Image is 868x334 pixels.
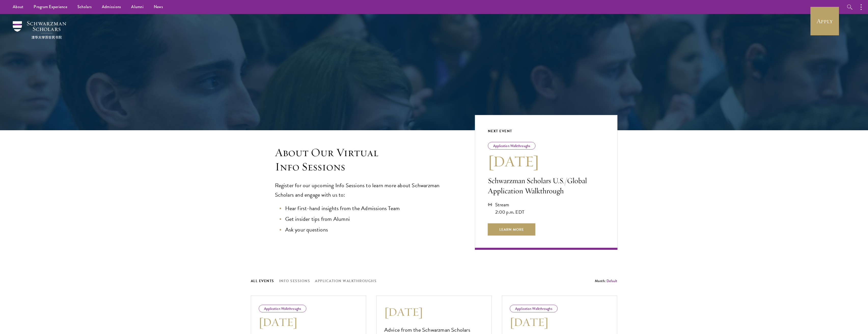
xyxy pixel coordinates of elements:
h3: [DATE] [384,305,484,319]
div: Stream [495,201,525,208]
a: Apply [810,7,839,35]
button: Application Walkthroughs [315,278,377,284]
p: Register for our upcoming Info Sessions to learn more about Schwarzman Scholars and engage with u... [275,181,454,200]
div: 2:00 p.m. EDT [495,208,525,216]
li: Get insider tips from Alumni [280,214,454,224]
h3: [DATE] [259,315,358,329]
div: Application Walkthroughs [259,305,307,312]
button: All Events [251,278,274,284]
img: Schwarzman Scholars [13,21,66,39]
h3: [DATE] [488,152,604,170]
span: Learn More [488,223,535,236]
div: Application Walkthroughs [488,142,536,150]
span: Month: [595,278,605,283]
li: Ask your questions [280,225,454,235]
li: Hear first-hand insights from the Admissions Team [280,204,454,213]
p: Schwarzman Scholars U.S./Global Application Walkthrough [488,176,604,196]
div: Next Event [488,128,604,134]
h3: [DATE] [510,315,609,329]
div: Application Walkthroughs [510,305,558,312]
button: Default [607,278,617,284]
a: Next Event Application Walkthroughs [DATE] Schwarzman Scholars U.S./Global Application Walkthroug... [475,115,617,250]
h3: About Our Virtual Info Sessions [275,146,454,174]
button: Info Sessions [279,278,310,284]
